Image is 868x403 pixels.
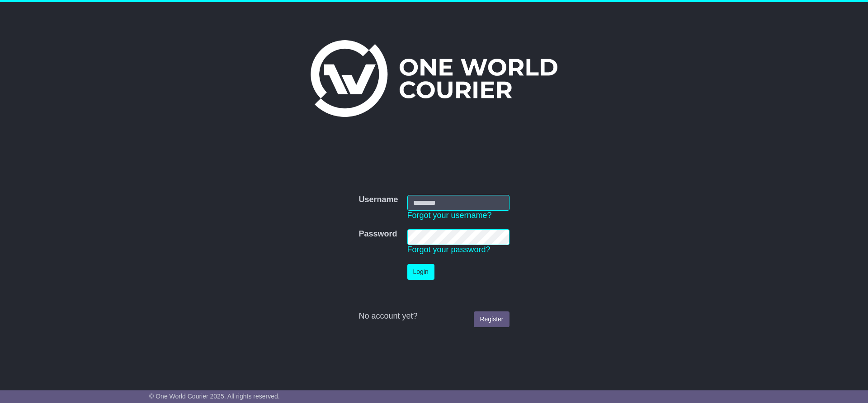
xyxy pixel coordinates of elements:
a: Register [474,311,509,327]
label: Username [359,195,398,205]
label: Password [359,229,397,239]
button: Login [407,264,434,280]
span: © One World Courier 2025. All rights reserved. [149,393,280,400]
img: One World [311,40,557,117]
a: Forgot your username? [407,211,492,220]
div: No account yet? [359,311,509,321]
a: Forgot your password? [407,245,491,254]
